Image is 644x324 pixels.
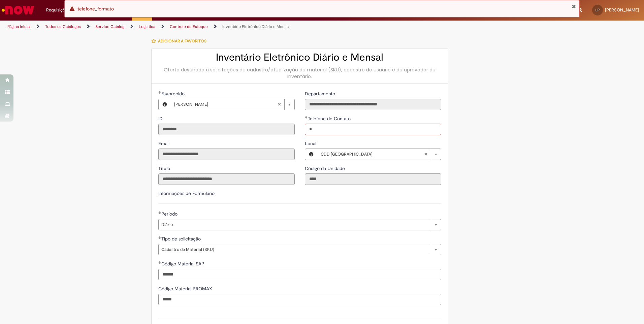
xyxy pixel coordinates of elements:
[321,149,424,160] span: CDD [GEOGRAPHIC_DATA]
[305,116,308,119] span: Obrigatório Preenchido
[170,24,208,29] a: Controle de Estoque
[305,124,441,135] input: Telefone de Contato
[305,91,336,97] span: Somente leitura - Departamento
[421,149,431,160] abbr: Limpar campo Local
[158,140,171,147] label: Somente leitura - Email
[158,52,441,63] h2: Inventário Eletrônico Diário e Mensal
[605,7,639,13] span: [PERSON_NAME]
[595,8,600,12] span: LP
[158,38,206,44] span: Adicionar a Favoritos
[305,99,441,110] input: Departamento
[139,24,155,29] a: Logistica
[158,124,295,135] input: ID
[158,286,214,292] span: Código Material PROMAX
[158,149,295,160] input: Email
[46,7,70,13] span: Requisições
[305,149,317,160] button: Local, Visualizar este registro CDD Curitiba
[158,140,171,147] span: Somente leitura - Email
[158,116,164,122] span: Somente leitura - ID
[95,24,124,29] a: Service Catalog
[161,244,427,255] span: Cadastro de Material (SKU)
[158,211,161,214] span: Obrigatório Preenchido
[222,24,290,29] a: Inventário Eletrônico Diário e Mensal
[1,3,35,17] img: ServiceNow
[317,149,441,160] a: CDD [GEOGRAPHIC_DATA]Limpar campo Local
[305,173,441,185] input: Código da Unidade
[161,236,202,242] span: Tipo de solicitação
[158,236,161,239] span: Obrigatório Preenchido
[572,4,576,9] button: Fechar Notificação
[161,219,427,230] span: Diário
[171,99,294,110] a: [PERSON_NAME]Limpar campo Favorecido
[158,91,161,94] span: Obrigatório Preenchido
[158,165,171,171] span: Somente leitura - Título
[161,211,179,217] span: Período
[158,269,441,280] input: Código Material SAP
[174,99,278,110] span: [PERSON_NAME]
[158,66,441,80] div: Oferta destinada a solicitações de cadastro/atualização de material (SKU), cadastro de usuário e ...
[305,140,318,147] span: Local
[77,6,114,12] span: telefone_formato
[159,99,171,110] button: Favorecido, Visualizar este registro Leonardo Kichileski Pinheiro
[305,165,346,171] span: Somente leitura - Código da Unidade
[158,165,171,172] label: Somente leitura - Título
[274,99,284,110] abbr: Limpar campo Favorecido
[158,294,441,305] input: Código Material PROMAX
[305,90,336,97] label: Somente leitura - Departamento
[158,115,164,122] label: Somente leitura - ID
[308,116,352,122] span: Telefone de Contato
[161,91,186,97] span: Necessários - Favorecido
[151,34,210,48] button: Adicionar a Favoritos
[305,165,346,172] label: Somente leitura - Código da Unidade
[158,261,161,264] span: Obrigatório Preenchido
[45,24,81,29] a: Todos os Catálogos
[161,261,206,267] span: Código Material SAP
[7,24,31,29] a: Página inicial
[158,190,215,196] label: Informações de Formulário
[5,21,424,33] ul: Trilhas de página
[158,173,295,185] input: Título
